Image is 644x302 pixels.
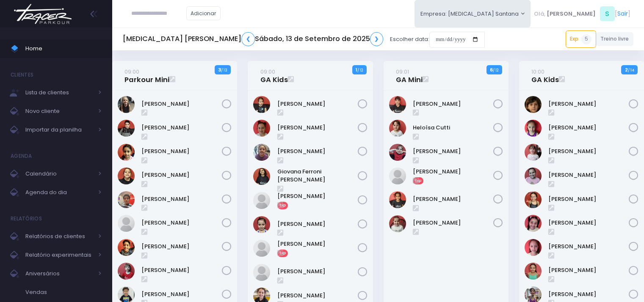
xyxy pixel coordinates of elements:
[548,290,629,299] a: [PERSON_NAME]
[625,66,628,73] strong: 2
[525,96,542,113] img: Ana Luisa Bonacio Sevilha
[548,124,629,132] a: [PERSON_NAME]
[493,68,498,73] small: / 12
[118,167,135,184] img: Laís de Moraes Salgado
[118,263,135,280] img: Miguel Antunes Castilho
[221,68,227,73] small: / 13
[525,120,542,137] img: BEATRIZ PIVATO
[357,68,363,73] small: / 12
[600,6,615,21] span: S
[253,96,270,113] img: Alice Silva de Mendonça
[531,68,544,76] small: 10:00
[413,124,493,132] a: Heloísa Cutti
[548,266,629,275] a: [PERSON_NAME]
[141,242,222,251] a: [PERSON_NAME]
[370,32,384,46] a: ❯
[253,144,270,161] img: Ana Clara Vicalvi DOliveira Lima
[389,144,406,161] img: Laís Silva de Mendonça
[548,219,629,227] a: [PERSON_NAME]
[25,268,93,279] span: Aniversários
[525,191,542,208] img: Isabella Yamaguchi
[389,191,406,208] img: Manuela Teixeira Isique
[531,67,559,84] a: 10:00GA Kids
[548,195,629,203] a: [PERSON_NAME]
[11,66,33,83] h4: Clientes
[118,239,135,256] img: Léo Sass Lopes
[186,6,221,20] a: Adicionar
[241,32,255,46] a: ❮
[628,68,634,73] small: / 14
[25,187,93,198] span: Agenda do dia
[141,147,222,156] a: [PERSON_NAME]
[25,106,93,117] span: Novo cliente
[25,287,102,298] span: Vendas
[118,215,135,232] img: Lucas Marques
[617,9,628,18] a: Sair
[525,215,542,232] img: Isadora Soares de Sousa Santos
[141,219,222,227] a: [PERSON_NAME]
[253,120,270,137] img: Ana Clara Rufino
[118,144,135,161] img: Helena Sass Lopes
[118,191,135,208] img: Levi Teofilo de Almeida Neto
[548,171,629,179] a: [PERSON_NAME]
[389,167,406,184] img: Luísa kezam
[141,100,222,108] a: [PERSON_NAME]
[548,147,629,156] a: [PERSON_NAME]
[277,100,358,108] a: [PERSON_NAME]
[413,100,493,108] a: [PERSON_NAME]
[118,120,135,137] img: Benicio Domingos Barbosa
[141,290,222,299] a: [PERSON_NAME]
[253,168,270,185] img: Giovana Ferroni Gimenes de Almeida
[11,210,42,227] h4: Relatórios
[123,32,383,46] h5: [MEDICAL_DATA] [PERSON_NAME] Sábado, 13 de Setembro de 2025
[11,148,32,165] h4: Agenda
[141,171,222,179] a: [PERSON_NAME]
[25,231,93,242] span: Relatórios de clientes
[547,10,596,18] span: [PERSON_NAME]
[25,250,93,261] span: Relatório experimentais
[124,67,169,84] a: 09:00Parkour Mini
[141,266,222,275] a: [PERSON_NAME]
[277,240,358,248] a: [PERSON_NAME]
[25,43,102,54] span: Home
[525,239,542,256] img: Julia Figueiredo
[413,167,493,176] a: [PERSON_NAME]
[277,220,358,228] a: [PERSON_NAME]
[413,195,493,203] a: [PERSON_NAME]
[118,96,135,113] img: Arthur Amancio Baldasso
[548,242,629,251] a: [PERSON_NAME]
[277,267,358,276] a: [PERSON_NAME]
[531,4,633,23] div: [ ]
[525,167,542,184] img: Isabella Silva Manari
[277,167,358,184] a: Giovana Ferroni [PERSON_NAME]
[25,168,93,179] span: Calendário
[124,68,139,76] small: 09:00
[141,124,222,132] a: [PERSON_NAME]
[25,87,93,98] span: Lista de clientes
[356,66,357,73] strong: 1
[525,144,542,161] img: Isabella Dominici Andrade
[413,219,493,227] a: [PERSON_NAME]
[566,30,596,47] a: Exp5
[490,66,493,73] strong: 6
[389,215,406,232] img: Marcela Herdt Garisto
[277,147,358,156] a: [PERSON_NAME]
[525,263,542,280] img: Larissa Yamaguchi
[253,264,270,281] img: Laís Bacini Amorim
[253,192,270,209] img: Isabela kezam
[141,195,222,203] a: [PERSON_NAME]
[389,120,406,137] img: Heloísa Cutti Iagalo
[253,216,270,233] img: LAURA ORTIZ CAMPOS VIEIRA
[253,240,270,257] img: Laura Kezam
[260,68,275,76] small: 09:00
[534,10,545,18] span: Olá,
[596,32,634,46] a: Treino livre
[277,124,358,132] a: [PERSON_NAME]
[548,100,629,108] a: [PERSON_NAME]
[396,67,423,84] a: 09:01GA Mini
[581,34,591,44] span: 5
[413,147,493,156] a: [PERSON_NAME]
[260,67,288,84] a: 09:00GA Kids
[277,192,358,200] a: [PERSON_NAME]
[123,30,485,49] div: Escolher data:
